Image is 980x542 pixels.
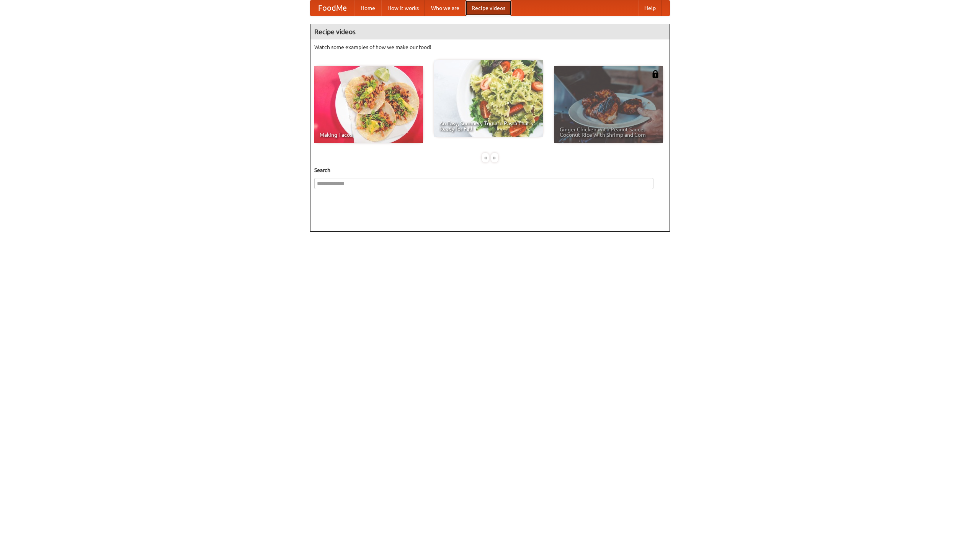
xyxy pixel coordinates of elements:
span: Making Tacos [320,132,418,138]
div: » [491,153,498,162]
a: Help [638,0,662,16]
a: FoodMe [310,0,354,16]
p: Watch some examples of how we make our food! [314,43,666,51]
a: Recipe videos [465,0,511,16]
div: « [482,153,489,162]
a: An Easy, Summery Tomato Pasta That's Ready for Fall [434,60,543,137]
h5: Search [314,166,666,174]
a: How it works [381,0,425,16]
a: Making Tacos [314,66,423,143]
a: Who we are [425,0,465,16]
img: 483408.png [652,70,659,78]
span: An Easy, Summery Tomato Pasta That's Ready for Fall [439,121,537,131]
a: Home [354,0,381,16]
h4: Recipe videos [310,24,670,39]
